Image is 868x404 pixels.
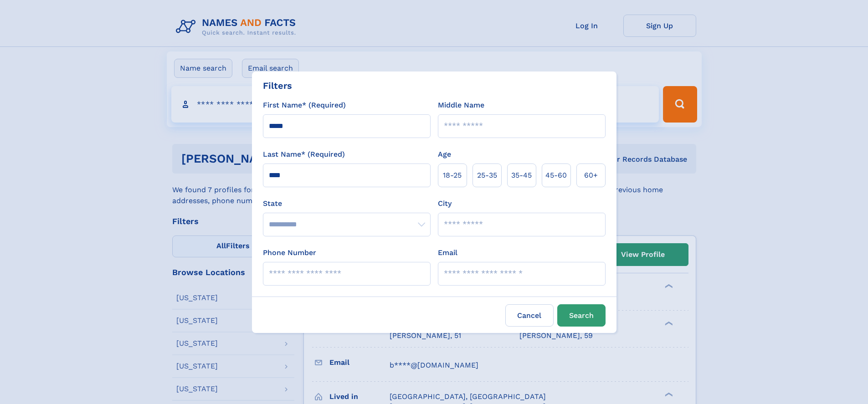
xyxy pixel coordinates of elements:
[438,100,484,111] label: Middle Name
[263,198,431,209] label: State
[443,170,462,181] span: 18‑25
[263,79,292,92] div: Filters
[438,149,451,160] label: Age
[263,247,316,258] label: Phone Number
[545,170,567,181] span: 45‑60
[263,100,346,111] label: First Name* (Required)
[477,170,497,181] span: 25‑35
[263,149,345,160] label: Last Name* (Required)
[557,304,606,327] button: Search
[438,247,457,258] label: Email
[438,198,452,209] label: City
[511,170,532,181] span: 35‑45
[584,170,598,181] span: 60+
[505,304,554,327] label: Cancel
